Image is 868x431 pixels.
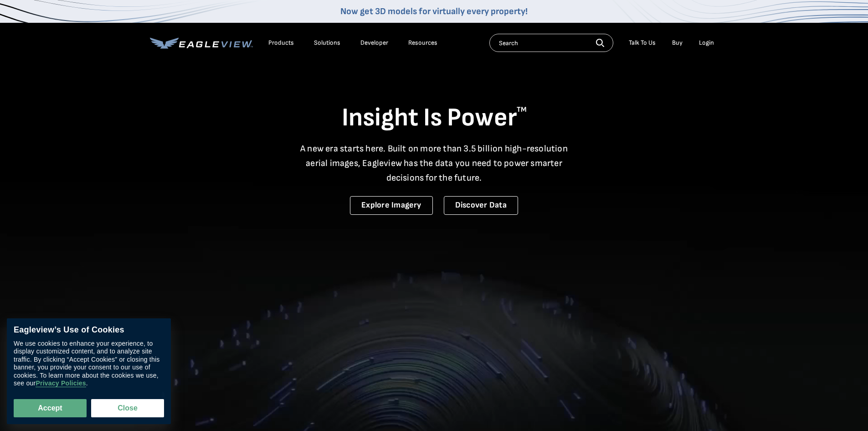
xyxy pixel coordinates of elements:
[295,141,574,185] p: A new era starts here. Built on more than 3.5 billion high-resolution aerial images, Eagleview ha...
[672,39,683,47] a: Buy
[91,399,164,417] button: Close
[36,380,86,388] a: Privacy Policies
[340,6,528,17] a: Now get 3D models for virtually every property!
[14,399,87,417] button: Accept
[150,102,719,134] h1: Insight Is Power
[14,325,164,335] div: Eagleview’s Use of Cookies
[350,196,433,215] a: Explore Imagery
[699,39,714,47] div: Login
[489,34,613,52] input: Search
[444,196,518,215] a: Discover Data
[360,39,388,47] a: Developer
[408,39,437,47] div: Resources
[14,340,164,388] div: We use cookies to enhance your experience, to display customized content, and to analyze site tra...
[629,39,656,47] div: Talk To Us
[314,39,340,47] div: Solutions
[268,39,294,47] div: Products
[517,105,527,114] sup: TM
